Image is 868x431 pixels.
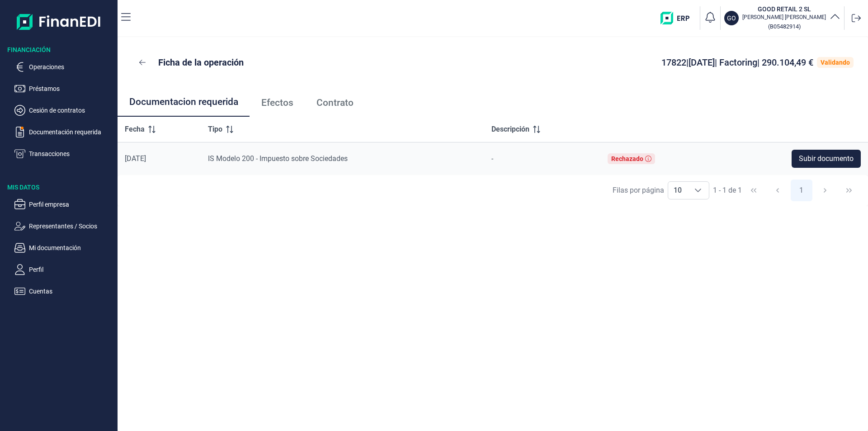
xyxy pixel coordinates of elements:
button: Cesión de contratos [14,105,114,116]
p: GO [727,14,736,23]
span: - [491,154,493,163]
p: Cuentas [29,286,114,297]
small: Copiar cif [768,23,801,30]
div: [DATE] [125,154,193,163]
p: [PERSON_NAME] [PERSON_NAME] [742,14,826,21]
span: Subir documento [799,153,854,164]
img: Logo de aplicación [17,7,101,36]
a: Documentacion requerida [118,88,250,118]
span: Documentacion requerida [129,97,238,107]
button: Operaciones [14,62,114,72]
button: Previous Page [767,180,788,201]
img: erp [660,12,696,24]
button: Préstamos [14,83,114,94]
p: Documentación requerida [29,127,114,137]
button: Page 1 [791,180,812,201]
button: Perfil [14,264,114,275]
p: Cesión de contratos [29,105,114,116]
a: Contrato [305,88,365,118]
p: Perfil [29,264,114,275]
button: First Page [743,180,764,201]
p: Transacciones [29,148,114,159]
button: Mi documentación [14,242,114,253]
span: Contrato [316,98,354,108]
button: Cuentas [14,286,114,297]
button: Perfil empresa [14,199,114,210]
button: Next Page [814,180,836,201]
button: GOGOOD RETAIL 2 SL[PERSON_NAME] [PERSON_NAME](B05482914) [724,5,840,32]
p: Operaciones [29,62,114,72]
button: Documentación requerida [14,127,114,137]
div: Filas por página [613,185,664,196]
div: Choose [687,182,709,199]
span: IS Modelo 200 - Impuesto sobre Sociedades [208,154,348,163]
p: Representantes / Socios [29,221,114,232]
p: Mi documentación [29,242,114,253]
h3: GOOD RETAIL 2 SL [742,5,826,14]
span: Descripción [491,124,529,135]
p: Ficha de la operación [158,56,244,69]
button: Last Page [838,180,860,201]
span: Tipo [208,124,222,135]
a: Efectos [250,88,305,118]
span: 10 [668,182,687,199]
span: 17822 | [DATE] | Factoring | 290.104,49 € [661,57,813,68]
span: 1 - 1 de 1 [713,187,742,194]
span: Efectos [261,98,293,108]
button: Transacciones [14,148,114,159]
button: Representantes / Socios [14,221,114,232]
p: Préstamos [29,83,114,94]
div: Validando [821,59,850,66]
div: Rechazado [611,155,643,162]
button: Subir documento [792,150,861,168]
p: Perfil empresa [29,199,114,210]
span: Fecha [125,124,145,135]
